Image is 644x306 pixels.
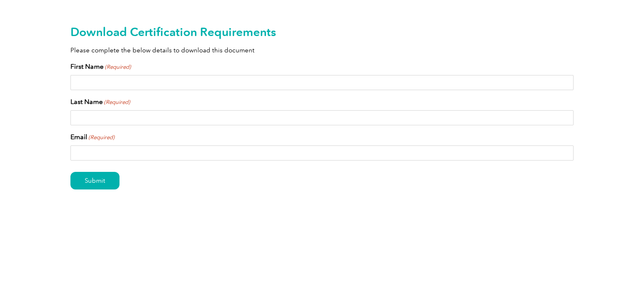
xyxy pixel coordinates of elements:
input: Submit [70,172,119,189]
span: (Required) [104,63,131,71]
label: Email [70,132,114,142]
p: Please complete the below details to download this document [70,46,574,55]
span: (Required) [88,133,115,142]
h2: Download Certification Requirements [70,25,574,39]
span: (Required) [104,98,130,106]
label: Last Name [70,97,130,107]
label: First Name [70,62,131,72]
